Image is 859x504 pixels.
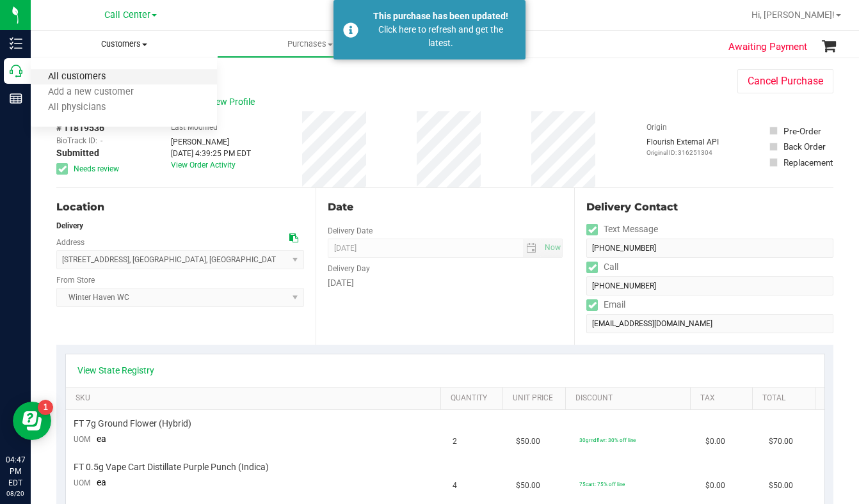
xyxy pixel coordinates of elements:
a: View Order Activity [171,161,236,169]
span: $50.00 [516,480,540,492]
a: SKU [76,393,435,404]
span: Customers [31,38,217,50]
p: 04:47 PM EDT [6,454,25,489]
label: Delivery Date [328,225,373,237]
a: Customers All customers Add a new customer All physicians [31,31,217,58]
a: View State Registry [77,364,154,377]
div: Date [328,200,563,215]
span: UOM [74,478,90,487]
a: Purchases [217,31,403,58]
div: [DATE] 4:39:25 PM EDT [171,148,251,159]
div: Location [56,200,304,215]
a: Discount [575,393,685,404]
label: Email [586,295,625,314]
inline-svg: Call Center [10,65,22,77]
label: Delivery Day [328,263,370,274]
inline-svg: Reports [10,92,22,105]
span: $0.00 [705,480,725,492]
span: 2 [453,436,457,448]
span: $50.00 [769,480,793,492]
input: Format: (999) 999-9999 [586,239,833,258]
label: Text Message [586,220,658,239]
span: Add a new customer [31,87,151,98]
span: All customers [31,72,123,83]
button: Cancel Purchase [737,69,833,93]
div: Copy address to clipboard [289,232,298,245]
div: [DATE] [328,276,563,290]
span: 30grndflwr: 30% off line [579,437,636,443]
div: Click here to refresh and get the latest. [365,23,516,50]
div: This purchase has been updated! [365,10,516,23]
label: Origin [646,122,667,133]
iframe: Resource center unread badge [38,400,53,415]
span: Purchases [218,38,403,50]
span: # 11819536 [56,122,104,135]
span: $70.00 [769,436,793,448]
a: Quantity [451,393,498,404]
input: Format: (999) 999-9999 [586,276,833,295]
span: Call Center [104,10,150,20]
span: Hi, [PERSON_NAME]! [751,10,835,20]
span: BioTrack ID: [56,135,97,146]
a: Total [762,393,810,404]
span: FT 0.5g Vape Cart Distillate Purple Punch (Indica) [74,461,269,473]
span: - [100,135,102,146]
label: Last Modified [171,122,218,133]
span: 75cart: 75% off line [579,481,625,487]
label: From Store [56,274,95,286]
div: Flourish External API [646,136,719,157]
span: All physicians [31,102,123,113]
strong: Delivery [56,221,83,230]
span: UOM [74,435,90,444]
span: $50.00 [516,436,540,448]
div: Delivery Contact [586,200,833,215]
div: Back Order [783,140,826,153]
inline-svg: Inventory [10,37,22,50]
a: Tax [700,393,748,404]
span: Awaiting Payment [728,40,807,54]
span: $0.00 [705,436,725,448]
a: Unit Price [513,393,560,404]
span: ea [97,434,106,444]
div: Pre-Order [783,125,821,138]
span: 4 [453,480,457,492]
label: Address [56,237,84,248]
label: Call [586,258,618,276]
div: [PERSON_NAME] [171,136,251,148]
p: Original ID: 316251304 [646,148,719,157]
p: 08/20 [6,489,25,498]
span: ea [97,477,106,487]
span: Submitted [56,146,99,160]
div: Replacement [783,156,833,169]
span: FT 7g Ground Flower (Hybrid) [74,418,191,430]
iframe: Resource center [13,402,51,440]
span: Needs review [74,163,119,175]
span: View Profile [208,95,259,109]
